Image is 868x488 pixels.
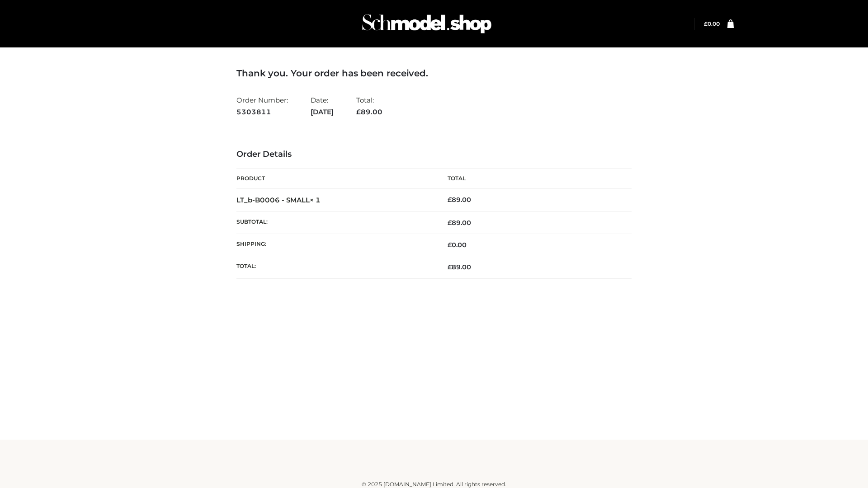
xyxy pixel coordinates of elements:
th: Total [434,169,632,189]
span: £ [356,108,361,116]
li: Total: [356,92,382,120]
span: 89.00 [448,219,471,227]
span: £ [448,241,452,249]
img: Schmodel Admin 964 [359,6,495,42]
span: £ [704,20,708,27]
strong: LT_b-B0006 - SMALL [236,196,321,204]
span: 89.00 [356,108,382,116]
strong: [DATE] [311,106,334,118]
li: Order Number: [236,92,288,120]
th: Product [236,169,434,189]
span: £ [448,219,452,227]
h3: Thank you. Your order has been received. [236,68,632,79]
span: £ [448,196,452,204]
h3: Order Details [236,150,632,160]
li: Date: [311,92,334,120]
bdi: 89.00 [448,196,471,204]
bdi: 0.00 [704,20,720,27]
th: Total: [236,256,434,278]
bdi: 0.00 [448,241,467,249]
span: 89.00 [448,263,471,271]
a: £0.00 [704,20,720,27]
th: Shipping: [236,234,434,256]
span: £ [448,263,452,271]
strong: × 1 [310,196,321,204]
th: Subtotal: [236,211,434,234]
strong: 5303811 [236,106,288,118]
